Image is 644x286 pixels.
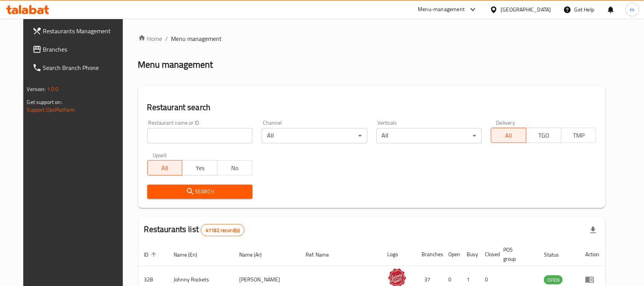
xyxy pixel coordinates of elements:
li: / [166,34,168,43]
span: Restaurants Management [43,26,125,36]
h2: Menu management [138,58,213,71]
th: Open [443,243,461,266]
a: Branches [26,40,131,58]
input: Search for restaurant name or ID.. [147,128,253,143]
span: Status [544,250,569,259]
button: All [147,160,183,175]
span: 41182 record(s) [201,227,244,234]
th: Action [579,243,605,266]
th: Logo [382,243,416,266]
div: All [377,128,482,143]
th: Busy [461,243,479,266]
span: Ref. Name [306,250,339,259]
span: m [630,5,635,14]
label: Delivery [496,120,515,125]
span: POS group [504,245,529,263]
span: TGO [530,130,559,141]
span: No [221,162,250,174]
div: Export file [584,221,602,239]
h2: Restaurant search [147,102,597,113]
div: Menu-management [418,5,465,14]
div: Menu [585,275,599,284]
a: Restaurants Management [26,22,131,40]
a: Search Branch Phone [26,58,131,77]
span: OPEN [544,276,563,284]
button: No [217,160,253,175]
h2: Restaurants list [144,224,245,236]
span: Menu management [171,34,222,43]
span: Search [153,187,246,197]
span: All [151,162,180,174]
a: Home [138,34,163,43]
span: Yes [185,162,214,174]
span: All [494,130,523,141]
button: All [491,128,526,143]
span: Branches [43,45,125,54]
span: Get support on: [27,97,62,107]
div: OPEN [544,275,563,284]
span: ID [144,250,159,259]
button: Yes [182,160,217,175]
span: 1.0.0 [47,84,59,94]
div: [GEOGRAPHIC_DATA] [501,5,551,14]
button: Search [147,185,253,199]
span: Version: [27,84,46,94]
a: Support.OpsPlatform [27,105,76,115]
button: TMP [561,128,597,143]
span: Name (En) [174,250,208,259]
span: Name (Ar) [239,250,272,259]
th: Branches [416,243,443,266]
th: Closed [479,243,497,266]
nav: breadcrumb [138,34,606,43]
div: Total records count [201,224,245,236]
span: TMP [565,130,594,141]
div: All [262,128,367,143]
span: Search Branch Phone [43,63,125,72]
label: Upsell [153,153,167,158]
button: TGO [526,128,562,143]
